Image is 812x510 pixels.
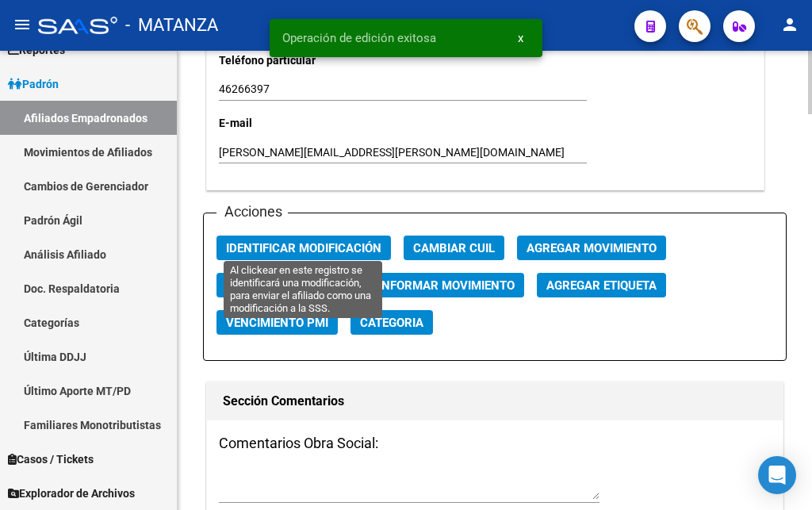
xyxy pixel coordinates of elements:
[8,451,94,468] span: Casos / Tickets
[780,15,799,34] mat-icon: person
[216,201,288,223] h3: Acciones
[413,241,495,255] span: Cambiar CUIL
[546,278,657,293] span: Agregar Etiqueta
[226,241,381,255] span: Identificar Modificación
[282,30,436,46] span: Operación de edición exitosa
[226,316,328,330] span: Vencimiento PMI
[360,316,423,330] span: Categoria
[226,278,332,293] span: Actualizar ARCA
[404,236,504,260] button: Cambiar CUIL
[216,236,391,260] button: Identificar Modificación
[518,31,523,45] span: x
[13,15,32,34] mat-icon: menu
[8,485,135,502] span: Explorador de Archivos
[505,24,536,52] button: x
[8,75,59,93] span: Padrón
[219,114,379,132] p: E-mail
[216,273,342,297] button: Actualizar ARCA
[537,273,666,297] button: Agregar Etiqueta
[517,236,666,260] button: Agregar Movimiento
[527,241,657,255] span: Agregar Movimiento
[125,8,218,43] span: - MATANZA
[219,52,379,69] p: Teléfono particular
[350,310,433,335] button: Categoria
[223,389,767,414] h1: Sección Comentarios
[364,278,515,293] span: Reinformar Movimiento
[216,310,338,335] button: Vencimiento PMI
[219,432,771,454] h3: Comentarios Obra Social:
[758,456,796,494] div: Open Intercom Messenger
[354,273,524,297] button: Reinformar Movimiento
